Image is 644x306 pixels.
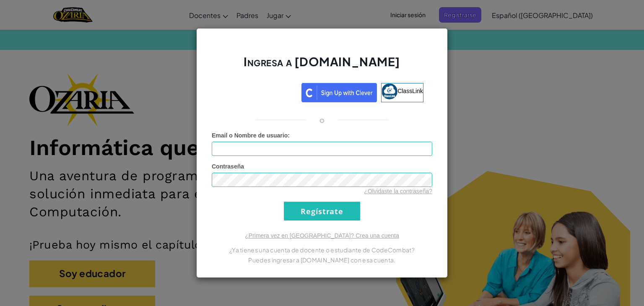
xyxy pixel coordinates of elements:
[212,245,432,255] p: ¿Ya tienes una cuenta de docente o estudiante de CodeCombat?
[245,232,399,239] a: ¿Primera vez en [GEOGRAPHIC_DATA]? Crea una cuenta
[212,131,290,140] label: :
[212,163,244,170] span: Contraseña
[212,255,432,265] p: Puedes ingresar a [DOMAIN_NAME] con esa cuenta.
[319,115,325,125] p: o
[212,132,288,139] span: Email o Nombre de usuario
[216,82,301,101] iframe: Sign in with Google Button
[382,83,397,99] img: classlink-logo-small.png
[212,54,432,78] h2: Ingresa a [DOMAIN_NAME]
[364,188,432,194] a: ¿Olvidaste la contraseña?
[284,202,360,220] input: Regístrate
[301,83,377,102] img: clever_sso_button@2x.png
[397,88,423,94] span: ClassLink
